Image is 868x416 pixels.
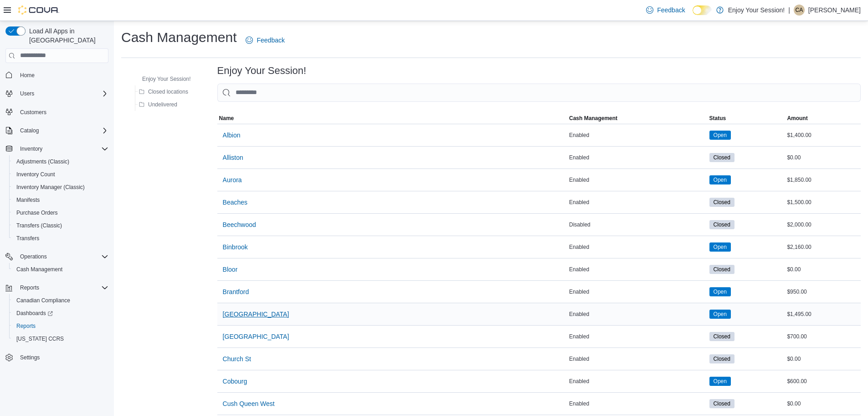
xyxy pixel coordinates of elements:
[2,68,112,82] button: Home
[16,143,46,154] button: Inventory
[785,264,861,275] div: $0.00
[567,152,708,163] div: Enabled
[16,235,39,242] span: Transfers
[13,220,66,231] a: Transfers (Classic)
[569,115,617,122] span: Cash Management
[20,145,42,153] span: Inventory
[714,377,727,385] span: Open
[142,75,191,83] span: Enjoy Your Session!
[709,332,734,341] span: Closed
[217,65,307,76] h3: Enjoy Your Session!
[13,295,108,306] span: Canadian Compliance
[219,305,293,323] button: [GEOGRAPHIC_DATA]
[785,242,861,253] div: $2,160.00
[567,242,708,253] div: Enabled
[223,242,248,252] span: Binbrook
[13,195,43,205] a: Manifests
[16,266,62,273] span: Cash Management
[567,398,708,409] div: Enabled
[13,233,43,244] a: Transfers
[2,351,112,364] button: Settings
[219,126,244,144] button: Albion
[9,294,112,307] button: Canadian Compliance
[657,5,685,15] span: Feedback
[13,169,108,180] span: Inventory Count
[709,287,731,296] span: Open
[9,332,112,345] button: [US_STATE] CCRS
[13,220,108,231] span: Transfers (Classic)
[16,251,108,262] span: Operations
[9,168,112,181] button: Inventory Count
[16,107,50,118] a: Customers
[567,113,708,124] button: Cash Management
[148,88,188,95] span: Closed locations
[16,322,36,330] span: Reports
[16,196,40,204] span: Manifests
[16,352,43,363] a: Settings
[219,327,293,346] button: [GEOGRAPHIC_DATA]
[714,221,730,229] span: Closed
[567,376,708,387] div: Enabled
[714,176,727,184] span: Open
[13,156,108,167] span: Adjustments (Classic)
[13,264,66,275] a: Cash Management
[567,353,708,364] div: Enabled
[16,209,58,216] span: Purchase Orders
[16,282,43,293] button: Reports
[2,250,112,263] button: Operations
[20,253,47,260] span: Operations
[223,377,247,386] span: Cobourg
[785,219,861,230] div: $2,000.00
[121,28,236,47] h1: Cash Management
[16,88,108,99] span: Users
[708,113,786,124] button: Status
[709,265,734,274] span: Closed
[642,1,688,19] a: Feedback
[709,115,726,122] span: Status
[148,101,177,108] span: Undelivered
[714,131,727,139] span: Open
[709,354,734,363] span: Closed
[16,70,38,81] a: Home
[13,321,39,332] a: Reports
[709,198,734,207] span: Closed
[13,207,62,218] a: Purchase Orders
[13,233,108,244] span: Transfers
[223,198,247,207] span: Beaches
[693,5,712,15] input: Dark Mode
[20,354,40,361] span: Settings
[26,26,108,45] span: Load All Apps in [GEOGRAPHIC_DATA]
[16,184,85,191] span: Inventory Manager (Classic)
[9,320,112,332] button: Reports
[135,99,181,110] button: Undelivered
[2,281,112,294] button: Reports
[9,194,112,206] button: Manifests
[223,175,242,184] span: Aurora
[794,5,805,16] div: Carrie Anderson
[217,113,567,124] button: Name
[567,174,708,185] div: Enabled
[714,332,730,341] span: Closed
[16,282,108,293] span: Reports
[16,352,108,363] span: Settings
[135,86,192,97] button: Closed locations
[257,36,284,45] span: Feedback
[20,109,46,116] span: Customers
[785,331,861,342] div: $700.00
[567,264,708,275] div: Enabled
[788,5,790,16] p: |
[567,130,708,141] div: Enabled
[219,171,246,189] button: Aurora
[223,220,256,229] span: Beechwood
[567,197,708,208] div: Enabled
[2,105,112,119] button: Customers
[709,242,731,252] span: Open
[5,65,108,388] nav: Complex example
[16,69,108,81] span: Home
[785,398,861,409] div: $0.00
[785,174,861,185] div: $1,850.00
[785,376,861,387] div: $600.00
[567,219,708,230] div: Disabled
[223,287,249,296] span: Brantford
[223,265,238,274] span: Bloor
